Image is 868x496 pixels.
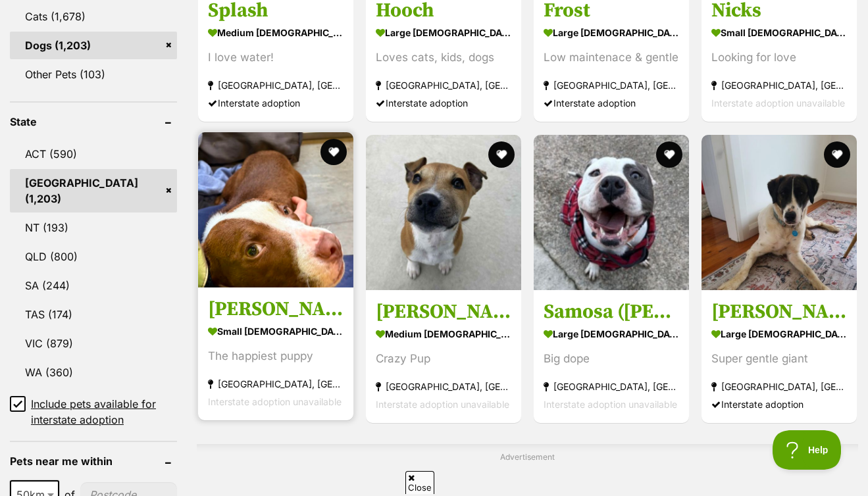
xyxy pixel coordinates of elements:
[656,141,682,168] button: favourite
[376,49,511,67] div: Loves cats, kids, dogs
[544,95,679,112] div: Interstate adoption
[10,116,177,128] header: State
[198,132,353,287] img: Sid Vicious - American Staffordshire Terrier Dog
[544,378,679,395] strong: [GEOGRAPHIC_DATA], [GEOGRAPHIC_DATA]
[376,299,511,324] h3: [PERSON_NAME]
[10,61,177,88] a: Other Pets (103)
[10,32,177,59] a: Dogs (1,203)
[544,49,679,67] div: Low maintenace & gentle
[10,272,177,299] a: SA (244)
[711,299,847,324] h3: [PERSON_NAME]
[711,77,847,95] strong: [GEOGRAPHIC_DATA], [GEOGRAPHIC_DATA]
[10,455,177,467] header: Pets near me within
[208,24,344,43] strong: medium [DEMOGRAPHIC_DATA] Dog
[10,243,177,270] a: QLD (800)
[208,375,344,393] strong: [GEOGRAPHIC_DATA], [GEOGRAPHIC_DATA]
[10,169,177,212] a: [GEOGRAPHIC_DATA] (1,203)
[711,24,847,43] strong: small [DEMOGRAPHIC_DATA] Dog
[544,24,679,43] strong: large [DEMOGRAPHIC_DATA] Dog
[198,287,353,420] a: [PERSON_NAME] small [DEMOGRAPHIC_DATA] Dog The happiest puppy [GEOGRAPHIC_DATA], [GEOGRAPHIC_DATA...
[208,77,344,95] strong: [GEOGRAPHIC_DATA], [GEOGRAPHIC_DATA]
[208,322,344,341] strong: small [DEMOGRAPHIC_DATA] Dog
[711,350,847,368] div: Super gentle giant
[10,3,177,30] a: Cats (1,678)
[376,399,509,410] span: Interstate adoption unavailable
[376,77,511,95] strong: [GEOGRAPHIC_DATA], [GEOGRAPHIC_DATA]
[544,350,679,368] div: Big dope
[544,299,679,324] h3: Samosa ([PERSON_NAME])
[208,49,344,67] div: I love water!
[208,95,344,112] div: Interstate adoption
[10,330,177,357] a: VIC (879)
[711,378,847,395] strong: [GEOGRAPHIC_DATA], [GEOGRAPHIC_DATA]
[31,396,177,428] span: Include pets available for interstate adoption
[534,135,689,290] img: Samosa (Sammy) - American Bulldog
[488,141,515,168] button: favourite
[534,289,689,423] a: Samosa ([PERSON_NAME]) large [DEMOGRAPHIC_DATA] Dog Big dope [GEOGRAPHIC_DATA], [GEOGRAPHIC_DATA]...
[376,324,511,343] strong: medium [DEMOGRAPHIC_DATA] Dog
[773,430,842,470] iframe: Help Scout Beacon - Open
[10,214,177,241] a: NT (193)
[544,77,679,95] strong: [GEOGRAPHIC_DATA], [GEOGRAPHIC_DATA]
[376,95,511,112] div: Interstate adoption
[702,135,857,290] img: Reyner - Anatolian Shepherd Dog x Bull Arab Dog
[544,324,679,343] strong: large [DEMOGRAPHIC_DATA] Dog
[376,24,511,43] strong: large [DEMOGRAPHIC_DATA] Dog
[824,141,850,168] button: favourite
[711,49,847,67] div: Looking for love
[544,399,677,410] span: Interstate adoption unavailable
[711,395,847,413] div: Interstate adoption
[376,378,511,395] strong: [GEOGRAPHIC_DATA], [GEOGRAPHIC_DATA]
[376,350,511,368] div: Crazy Pup
[208,347,344,365] div: The happiest puppy
[702,289,857,423] a: [PERSON_NAME] large [DEMOGRAPHIC_DATA] Dog Super gentle giant [GEOGRAPHIC_DATA], [GEOGRAPHIC_DATA...
[366,289,521,423] a: [PERSON_NAME] medium [DEMOGRAPHIC_DATA] Dog Crazy Pup [GEOGRAPHIC_DATA], [GEOGRAPHIC_DATA] Inters...
[10,301,177,328] a: TAS (174)
[10,359,177,386] a: WA (360)
[711,324,847,343] strong: large [DEMOGRAPHIC_DATA] Dog
[10,140,177,168] a: ACT (590)
[711,98,845,109] span: Interstate adoption unavailable
[366,135,521,290] img: Cecil - Staffordshire Bull Terrier Dog
[208,297,344,322] h3: [PERSON_NAME]
[320,139,347,165] button: favourite
[10,396,177,428] a: Include pets available for interstate adoption
[405,471,434,494] span: Close
[208,396,342,407] span: Interstate adoption unavailable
